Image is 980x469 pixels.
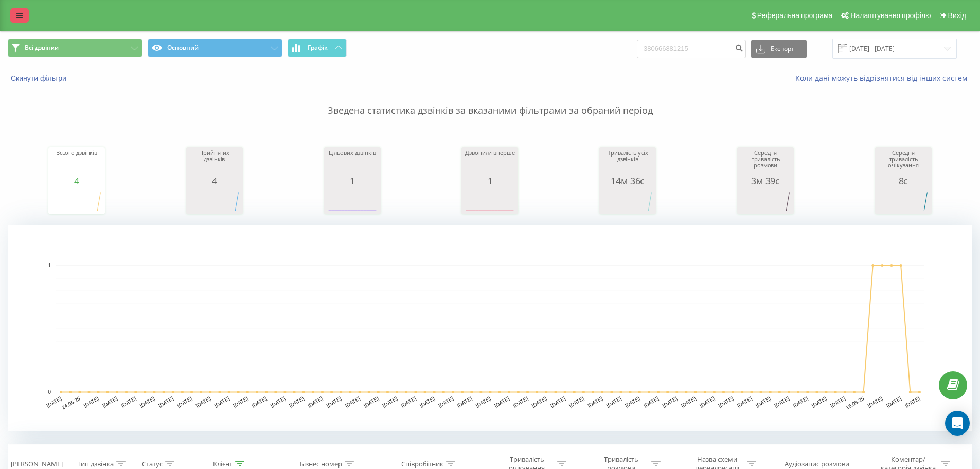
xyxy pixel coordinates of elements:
text: [DATE] [512,395,529,408]
svg: A chart. [464,186,515,217]
text: [DATE] [549,395,566,408]
svg: A chart. [51,186,102,217]
text: [DATE] [270,395,287,408]
text: [DATE] [718,395,735,408]
div: Клієнт [213,460,233,468]
text: [DATE] [288,395,305,408]
svg: A chart. [327,186,378,217]
button: Скинути фільтри [8,74,72,83]
text: 16.09.25 [845,395,865,410]
button: Експорт [751,40,807,58]
text: [DATE] [83,395,100,408]
div: 3м 39с [740,176,791,186]
div: Співробітник [401,460,443,468]
text: [DATE] [400,395,417,408]
text: [DATE] [157,395,174,408]
text: [DATE] [382,395,399,408]
span: Реферальна програма [757,11,833,20]
a: Коли дані можуть відрізнятися вiд інших систем [795,73,972,83]
text: [DATE] [101,395,118,408]
div: Середня тривалість очікування [878,150,929,176]
text: [DATE] [829,395,846,408]
text: [DATE] [605,395,622,408]
text: 1 [48,263,51,268]
text: [DATE] [307,395,324,408]
button: Всі дзвінки [8,39,142,57]
button: Основний [148,39,282,57]
input: Пошук за номером [637,40,746,58]
text: [DATE] [419,395,436,408]
span: Вихід [948,11,966,20]
text: [DATE] [811,395,828,408]
div: Середня тривалість розмови [740,150,791,176]
text: [DATE] [587,395,604,408]
text: [DATE] [493,395,510,408]
text: [DATE] [232,395,249,408]
text: [DATE] [624,395,641,408]
text: [DATE] [213,395,230,408]
text: [DATE] [699,395,716,408]
text: [DATE] [46,395,63,408]
text: [DATE] [139,395,156,408]
div: Статус [142,460,163,468]
div: Тривалість усіх дзвінків [602,150,653,176]
svg: A chart. [740,186,791,217]
text: [DATE] [867,395,884,408]
text: [DATE] [437,395,454,408]
text: [DATE] [195,395,212,408]
text: [DATE] [475,395,492,408]
span: Налаштування профілю [850,11,931,20]
div: 8с [878,176,929,186]
text: [DATE] [885,395,902,408]
text: [DATE] [176,395,193,408]
div: 4 [51,176,102,186]
svg: A chart. [8,225,972,431]
text: [DATE] [792,395,809,408]
div: Дзвонили вперше [464,150,515,176]
p: Зведена статистика дзвінків за вказаними фільтрами за обраний період [8,83,972,117]
svg: A chart. [878,186,929,217]
text: [DATE] [773,395,790,408]
text: [DATE] [568,395,585,408]
text: [DATE] [755,395,772,408]
text: [DATE] [643,395,660,408]
text: [DATE] [120,395,137,408]
div: 4 [189,176,240,186]
text: [DATE] [326,395,343,408]
text: [DATE] [363,395,380,408]
svg: A chart. [602,186,653,217]
text: [DATE] [344,395,361,408]
text: [DATE] [251,395,268,408]
text: [DATE] [904,395,921,408]
div: Аудіозапис розмови [785,460,849,468]
text: [DATE] [662,395,679,408]
div: [PERSON_NAME] [11,460,63,468]
div: Всього дзвінків [51,150,102,176]
text: 0 [48,389,51,395]
div: Бізнес номер [300,460,342,468]
div: 1 [464,176,515,186]
text: [DATE] [456,395,473,408]
div: 14м 36с [602,176,653,186]
text: [DATE] [531,395,548,408]
span: Всі дзвінки [25,44,59,52]
div: Тип дзвінка [77,460,114,468]
button: Графік [288,39,347,57]
svg: A chart. [189,186,240,217]
span: Графік [308,44,328,51]
text: 24.06.25 [61,395,81,410]
div: Open Intercom Messenger [945,411,970,436]
div: 1 [327,176,378,186]
div: Прийнятих дзвінків [189,150,240,176]
text: [DATE] [680,395,697,408]
text: [DATE] [736,395,753,408]
div: Цільових дзвінків [327,150,378,176]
